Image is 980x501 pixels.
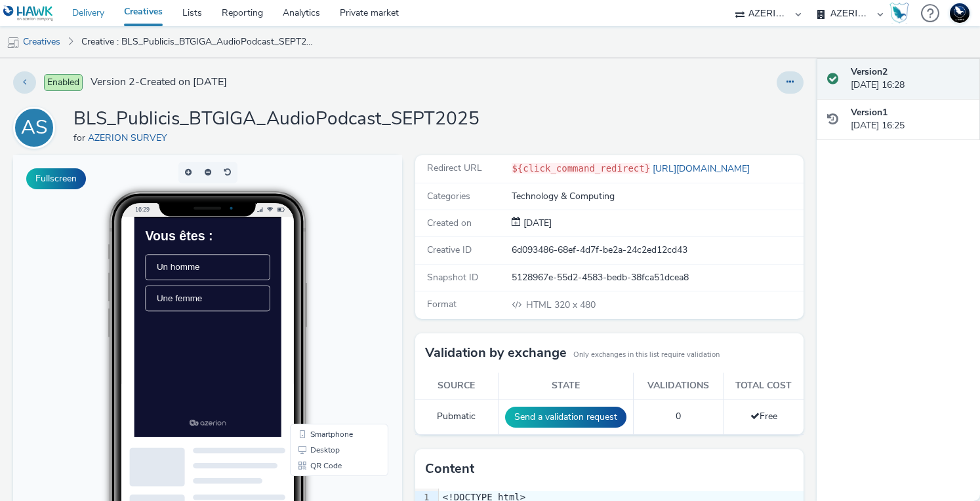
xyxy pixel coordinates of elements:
img: hawk surveys logo [79,289,131,299]
strong: Version 2 [851,65,888,78]
div: 5128967e-55d2-4583-bedb-38fca51dcea8 [512,271,802,284]
span: Un homme [32,65,94,79]
span: Creative ID [427,244,472,256]
span: 16:29 [122,50,136,58]
span: QR Code [297,306,329,314]
code: ${click_command_redirect} [512,163,650,174]
a: AS [13,121,60,134]
div: Creation 25 September 2025, 16:25 [521,217,552,230]
span: for [73,132,88,144]
h3: Content [425,459,474,479]
button: Send a validation request [505,407,626,428]
span: Une femme [32,109,97,123]
th: Total cost [724,373,804,399]
img: mobile [7,36,20,49]
span: 320 x 480 [525,299,596,311]
span: Redirect URL [427,162,482,174]
button: Fullscreen [26,168,86,189]
strong: Version 1 [851,106,888,119]
span: Free [750,410,777,422]
li: Desktop [279,287,373,303]
h1: BLS_Publicis_BTGIGA_AudioPodcast_SEPT2025 [73,107,480,132]
th: Validations [633,373,724,399]
a: Creative : BLS_Publicis_BTGIGA_AudioPodcast_SEPT2025 [75,26,320,58]
td: Pubmatic [415,399,499,434]
small: Only exchanges in this list require validation [573,350,720,360]
th: State [498,373,633,399]
a: Hawk Academy [889,3,914,24]
span: Format [427,298,457,310]
h1: Vous êtes : [16,18,194,39]
span: HTML [526,299,554,311]
span: Created on [427,217,472,229]
h3: Validation by exchange [425,343,567,363]
div: [DATE] 16:25 [851,106,970,133]
li: Smartphone [279,271,373,287]
div: AS [21,109,48,146]
li: QR Code [279,303,373,318]
span: Desktop [297,291,327,299]
img: Hawk Academy [889,3,909,24]
th: Source [415,373,499,399]
div: Technology & Computing [512,190,802,203]
a: AZERION SURVEY [88,132,172,144]
a: [URL][DOMAIN_NAME] [650,162,755,175]
span: Smartphone [297,275,340,283]
img: Support Hawk [950,3,970,23]
div: [DATE] 16:28 [851,65,970,92]
span: Snapshot ID [427,271,478,284]
span: 0 [676,410,681,422]
span: [DATE] [521,217,552,229]
span: Categories [427,190,470,202]
div: 6d093486-68ef-4d7f-be2a-24c2ed12cd43 [512,244,802,257]
img: undefined Logo [3,5,54,22]
span: Enabled [44,74,83,91]
span: Version 2 - Created on [DATE] [91,75,227,90]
